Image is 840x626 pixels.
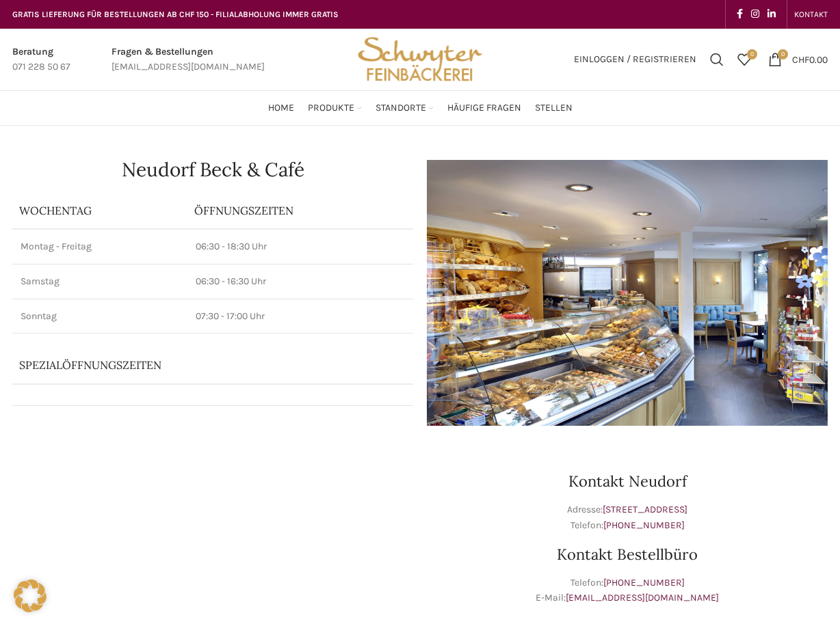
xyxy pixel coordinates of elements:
a: Einloggen / Registrieren [567,46,703,73]
span: Stellen [535,102,573,115]
a: Infobox link [12,44,70,75]
div: Main navigation [5,94,835,122]
p: Wochentag [19,203,181,218]
a: Stellen [535,94,573,122]
span: Home [268,102,294,115]
a: Home [268,94,294,122]
span: 0 [778,49,788,59]
p: 06:30 - 18:30 Uhr [196,240,405,254]
p: Samstag [21,275,179,288]
p: 07:30 - 17:00 Uhr [196,310,405,323]
span: Produkte [308,102,354,115]
p: Adresse: Telefon: [427,502,828,533]
a: Linkedin social link [763,5,780,24]
h3: Kontakt Neudorf [427,474,828,489]
a: Suchen [703,46,731,73]
a: KONTAKT [794,1,828,28]
p: Spezialöffnungszeiten [19,357,368,372]
a: Facebook social link [733,5,747,24]
a: Produkte [308,94,362,122]
p: ÖFFNUNGSZEITEN [194,203,406,218]
span: CHF [792,53,809,65]
img: Bäckerei Schwyter [353,29,487,90]
a: [PHONE_NUMBER] [603,577,685,588]
a: [EMAIL_ADDRESS][DOMAIN_NAME] [566,592,719,603]
span: KONTAKT [794,10,828,19]
div: Secondary navigation [787,1,835,28]
a: 0 [731,46,758,73]
a: 0 CHF0.00 [761,46,835,73]
a: Häufige Fragen [447,94,521,122]
div: Meine Wunschliste [731,46,758,73]
a: Infobox link [111,44,265,75]
p: Sonntag [21,310,179,323]
a: Instagram social link [747,5,763,24]
span: Häufige Fragen [447,102,521,115]
a: Site logo [353,53,487,64]
p: Telefon: E-Mail: [427,575,828,606]
bdi: 0.00 [792,53,828,65]
h1: Neudorf Beck & Café [12,160,413,179]
span: Standorte [376,102,426,115]
span: 0 [747,49,757,59]
a: Standorte [376,94,434,122]
a: [STREET_ADDRESS] [603,504,687,515]
p: 06:30 - 16:30 Uhr [196,275,405,288]
p: Montag - Freitag [21,240,179,254]
h3: Kontakt Bestellbüro [427,547,828,562]
span: Einloggen / Registrieren [574,55,696,64]
a: [PHONE_NUMBER] [603,519,685,531]
span: GRATIS LIEFERUNG FÜR BESTELLUNGEN AB CHF 150 - FILIALABHOLUNG IMMER GRATIS [12,10,339,19]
